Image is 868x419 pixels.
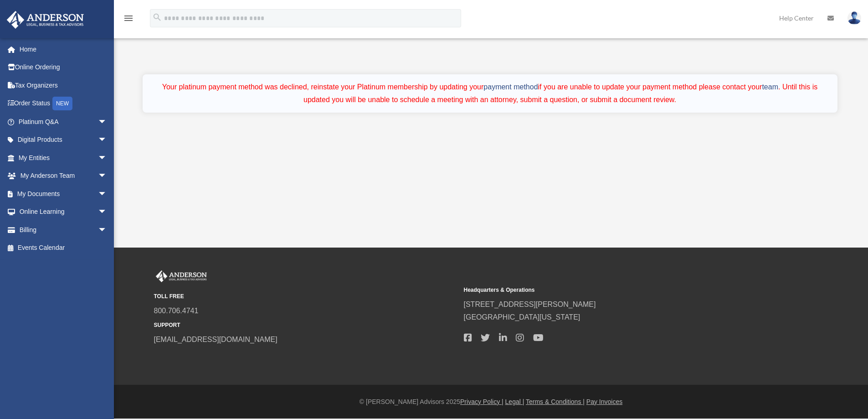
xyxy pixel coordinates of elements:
span: arrow_drop_down [98,149,116,167]
a: My Entitiesarrow_drop_down [6,149,121,167]
span: arrow_drop_down [98,185,116,203]
a: [GEOGRAPHIC_DATA][US_STATE] [464,313,580,321]
img: Anderson Advisors Platinum Portal [154,270,209,282]
img: User Pic [847,11,861,25]
a: Order StatusNEW [6,94,121,113]
a: 800.706.4741 [154,307,199,315]
span: arrow_drop_down [98,203,116,222]
span: arrow_drop_down [98,131,116,150]
small: Headquarters & Operations [464,285,767,295]
span: arrow_drop_down [98,167,116,186]
a: menu [123,16,134,24]
a: Digital Productsarrow_drop_down [6,131,121,149]
div: NEW [52,97,72,110]
div: Your platinum payment method was declined, reinstate your Platinum membership by updating your if... [149,81,831,106]
a: My Documentsarrow_drop_down [6,185,121,203]
img: Anderson Advisors Platinum Portal [4,11,87,29]
a: [STREET_ADDRESS][PERSON_NAME] [464,300,596,308]
a: Home [6,40,121,58]
span: arrow_drop_down [98,113,116,131]
a: Billingarrow_drop_down [6,221,121,239]
a: My Anderson Teamarrow_drop_down [6,167,121,185]
a: team [762,83,778,91]
a: [EMAIL_ADDRESS][DOMAIN_NAME] [154,336,277,343]
a: Privacy Policy | [460,398,503,405]
a: Online Ordering [6,58,121,77]
a: Events Calendar [6,239,121,257]
a: Tax Organizers [6,76,121,94]
small: SUPPORT [154,321,457,330]
small: TOLL FREE [154,292,457,301]
a: Legal | [505,398,524,405]
div: © [PERSON_NAME] Advisors 2025 [114,396,868,408]
span: arrow_drop_down [98,221,116,239]
i: menu [123,13,134,24]
i: search [152,12,162,22]
a: Online Learningarrow_drop_down [6,203,121,221]
a: Terms & Conditions | [526,398,585,405]
a: Platinum Q&Aarrow_drop_down [6,113,121,131]
a: Pay Invoices [586,398,622,405]
a: payment method [483,83,538,91]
